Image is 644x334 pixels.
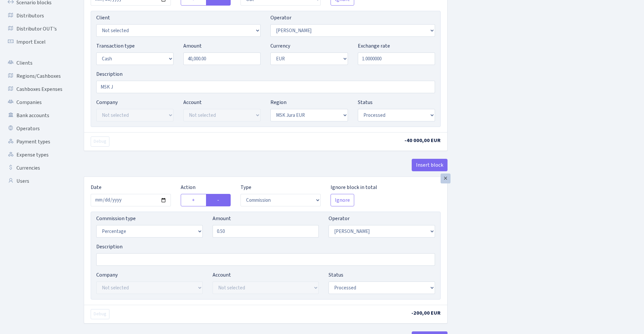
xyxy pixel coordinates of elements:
[213,215,231,222] label: Amount
[181,194,206,206] label: +
[412,159,448,171] button: Insert block
[331,183,377,191] label: Ignore block in total
[3,9,69,22] a: Distributors
[270,98,287,106] label: Region
[183,98,202,106] label: Account
[411,309,441,317] span: -200,00 EUR
[441,174,450,183] div: ×
[3,161,69,175] a: Currencies
[3,96,69,109] a: Companies
[241,183,251,191] label: Type
[270,42,290,50] label: Currency
[96,70,123,78] label: Description
[96,14,110,22] label: Client
[96,98,118,106] label: Company
[329,271,343,279] label: Status
[91,136,109,147] button: Debug
[3,35,69,49] a: Import Excel
[183,42,202,50] label: Amount
[91,183,102,191] label: Date
[181,183,195,191] label: Action
[404,137,441,144] span: -40 000,00 EUR
[96,271,118,279] label: Company
[96,215,136,222] label: Commission type
[329,215,350,222] label: Operator
[3,122,69,135] a: Operators
[3,135,69,148] a: Payment types
[3,175,69,188] a: Users
[96,243,123,251] label: Description
[3,109,69,122] a: Bank accounts
[206,194,231,206] label: -
[358,98,373,106] label: Status
[270,14,291,22] label: Operator
[96,42,135,50] label: Transaction type
[3,70,69,83] a: Regions/Cashboxes
[358,42,390,50] label: Exchange rate
[3,148,69,161] a: Expense types
[91,309,109,319] button: Debug
[3,83,69,96] a: Cashboxes Expenses
[3,56,69,70] a: Clients
[213,271,231,279] label: Account
[331,194,354,206] button: Ignore
[3,22,69,35] a: Distributor OUT's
